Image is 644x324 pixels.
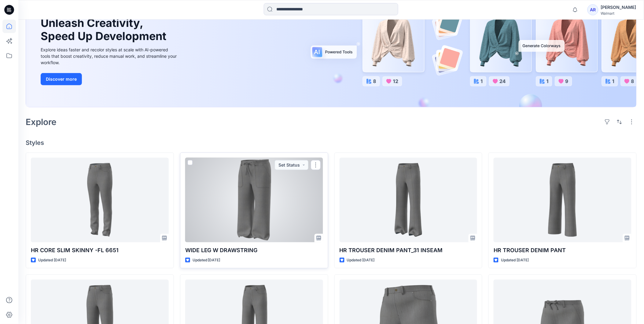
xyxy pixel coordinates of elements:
[185,246,323,255] p: WIDE LEG W DRAWSTRING
[31,246,169,255] p: HR CORE SLIM SKINNY -FL 6651
[340,158,477,242] a: HR TROUSER DENIM PANT_31 INSEAM
[494,246,631,255] p: HR TROUSER DENIM PANT
[26,117,57,127] h2: Explore
[347,257,375,263] p: Updated [DATE]
[26,139,637,146] h4: Styles
[41,73,82,85] button: Discover more
[601,4,636,11] div: [PERSON_NAME]
[38,257,66,263] p: Updated [DATE]
[41,46,178,66] div: Explore ideas faster and recolor styles at scale with AI-powered tools that boost creativity, red...
[494,158,631,242] a: HR TROUSER DENIM PANT
[41,73,178,85] a: Discover more
[185,158,323,242] a: WIDE LEG W DRAWSTRING
[340,246,477,255] p: HR TROUSER DENIM PANT_31 INSEAM
[501,257,529,263] p: Updated [DATE]
[193,257,220,263] p: Updated [DATE]
[587,4,598,15] div: AR
[601,11,636,16] div: Walmart
[31,158,169,242] a: HR CORE SLIM SKINNY -FL 6651
[41,17,169,43] h1: Unleash Creativity, Speed Up Development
